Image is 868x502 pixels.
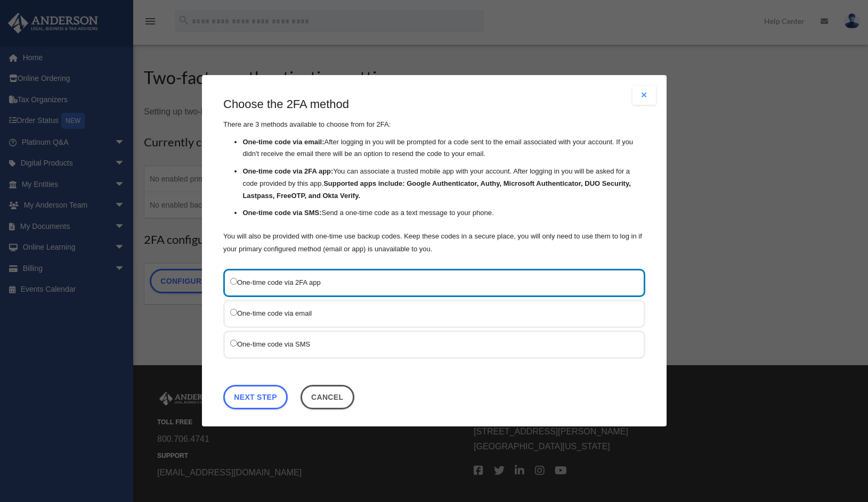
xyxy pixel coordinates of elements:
[242,208,645,220] li: Send a one-time code as a text message to your phone.
[300,385,354,409] button: Close this dialog window
[242,138,324,146] strong: One-time code via email:
[230,338,628,351] label: One-time code via SMS
[242,209,321,217] strong: One-time code via SMS:
[230,276,628,289] label: One-time code via 2FA app
[223,96,645,113] h3: Choose the 2FA method
[223,96,645,256] div: There are 3 methods available to choose from for 2FA:
[242,168,333,176] strong: One-time code via 2FA app:
[242,179,630,200] strong: Supported apps include: Google Authenticator, Authy, Microsoft Authenticator, DUO Security, Lastp...
[242,136,645,161] li: After logging in you will be prompted for a code sent to the email associated with your account. ...
[230,307,628,320] label: One-time code via email
[230,340,237,347] input: One-time code via SMS
[230,309,237,316] input: One-time code via email
[632,86,656,105] button: Close modal
[223,230,645,256] p: You will also be provided with one-time use backup codes. Keep these codes in a secure place, you...
[242,166,645,202] li: You can associate a trusted mobile app with your account. After logging in you will be asked for ...
[230,278,237,285] input: One-time code via 2FA app
[223,385,288,409] a: Next Step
